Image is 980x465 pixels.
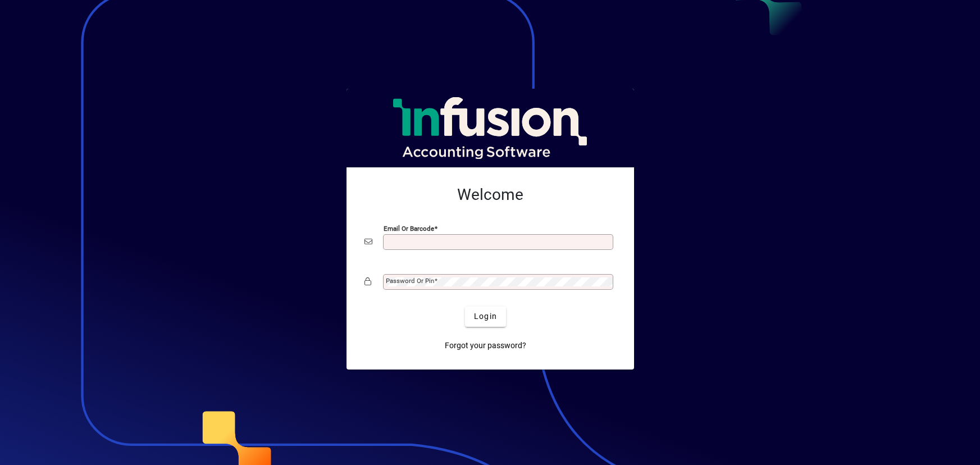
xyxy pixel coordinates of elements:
button: Login [465,307,506,327]
mat-label: Password or Pin [386,277,434,285]
a: Forgot your password? [440,336,531,356]
mat-label: Email or Barcode [384,224,434,232]
span: Login [474,311,497,322]
span: Forgot your password? [445,340,526,352]
h2: Welcome [364,185,616,204]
